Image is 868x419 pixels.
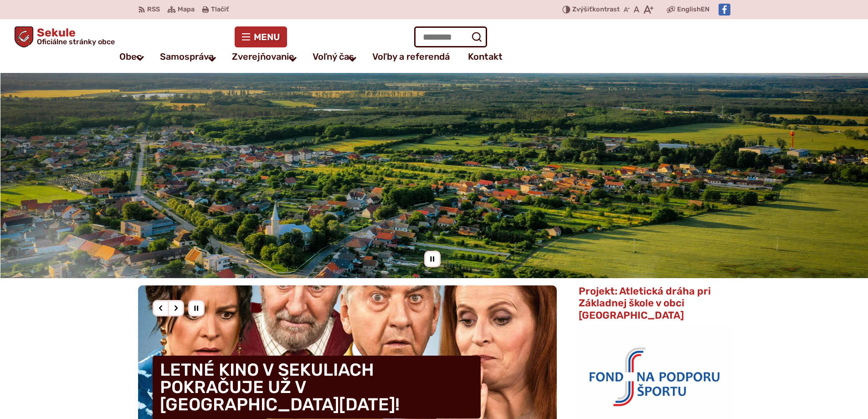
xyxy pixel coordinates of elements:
span: Oficiálne stránky obce [37,38,115,46]
div: Pozastaviť pohyb slajdera [188,300,205,316]
span: RSS [147,4,160,15]
img: Prejsť na Facebook stránku [719,4,730,16]
span: Menu [254,33,280,41]
span: Tlačiť [211,6,229,14]
a: Voľný čas [313,47,354,66]
span: EN [701,4,709,15]
img: Prejsť na domovskú stránku [15,26,33,47]
a: Samospráva [160,47,214,66]
button: Otvoriť podmenu pre [202,48,223,70]
span: English [677,4,701,15]
h4: LETNÉ KINO V SEKULIACH POKRAČUJE UŽ V [GEOGRAPHIC_DATA][DATE]! [153,356,481,419]
h1: Sekule [33,27,115,46]
span: Zvýšiť [572,5,592,13]
a: Kontakt [468,47,503,66]
span: Projekt: Atletická dráha pri Základnej škole v obci [GEOGRAPHIC_DATA] [579,285,711,321]
button: Menu [235,26,287,47]
a: Zverejňovanie [232,47,294,66]
span: kontrast [572,6,620,14]
button: Otvoriť podmenu pre [130,47,151,69]
button: Otvoriť podmenu pre [342,48,363,70]
a: English EN [675,4,711,15]
a: Voľby a referendá [372,47,450,66]
div: Pozastaviť pohyb slajdera [424,251,441,267]
button: Otvoriť podmenu pre Zverejňovanie [282,48,303,70]
a: Obec [119,47,142,66]
a: Logo Sekule, prejsť na domovskú stránku. [15,26,115,47]
span: Mapa [178,4,195,15]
